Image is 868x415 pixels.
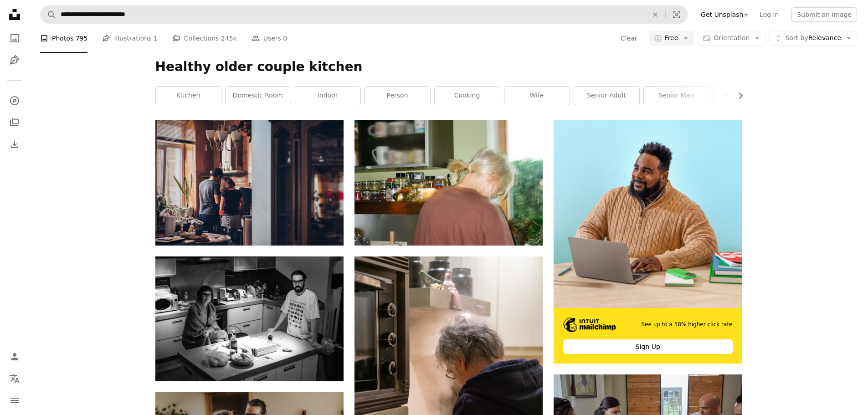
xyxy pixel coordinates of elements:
a: home interior [714,87,779,105]
span: 0 [283,33,287,43]
span: 1 [154,33,158,43]
img: man and woman standing in front of gas range [155,120,344,245]
button: Search Unsplash [41,6,56,23]
a: Download History [5,135,24,154]
button: scroll list to the right [732,87,742,105]
a: person [365,87,430,105]
a: Log in / Sign up [5,348,24,366]
button: Language [5,369,24,388]
span: Sort by [785,34,808,41]
a: kitchen [156,87,221,105]
img: a woman standing in a kitchen next to a window [354,120,543,245]
button: Clear [645,6,665,23]
a: Illustrations 1 [102,24,157,53]
button: Orientation [698,31,765,46]
span: 245k [221,33,237,43]
span: See up to a 58% higher click rate [641,321,732,328]
a: a woman standing in a kitchen next to a window [354,179,543,187]
a: domestic room [226,87,291,105]
span: Relevance [785,34,841,43]
a: Log in [754,7,784,22]
a: Users 0 [252,24,288,53]
img: file-1722962830841-dea897b5811bimage [554,120,742,307]
button: Menu [5,391,24,410]
a: man and woman standing in front of gas range [155,179,344,187]
button: Clear [620,31,638,46]
a: See up to a 58% higher click rateSign Up [554,120,742,364]
button: Free [649,31,694,46]
img: woman in black and white coat sitting beside woman in gray coat [155,256,344,381]
button: Visual search [666,6,688,23]
a: Photos [5,29,24,47]
div: Sign Up [563,339,732,354]
a: Get Unsplash+ [695,7,754,22]
h1: Healthy older couple kitchen [155,59,742,75]
button: Sort byRelevance [769,31,857,46]
form: Find visuals sitewide [40,5,688,24]
a: Collections 245k [172,24,237,53]
a: Illustrations [5,51,24,69]
span: Free [665,34,678,43]
a: senior adult [574,87,639,105]
button: Submit an image [791,7,857,22]
a: wife [504,87,570,105]
a: Collections [5,113,24,132]
a: cooking [435,87,500,105]
a: Home — Unsplash [5,5,24,26]
a: senior man [644,87,709,105]
a: woman in black and white coat sitting beside woman in gray coat [155,314,344,323]
a: a person standing in front of a microwave oven [354,393,543,401]
span: Orientation [714,34,750,41]
img: file-1690386555781-336d1949dad1image [563,318,616,332]
a: Explore [5,92,24,110]
a: indoor [295,87,360,105]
